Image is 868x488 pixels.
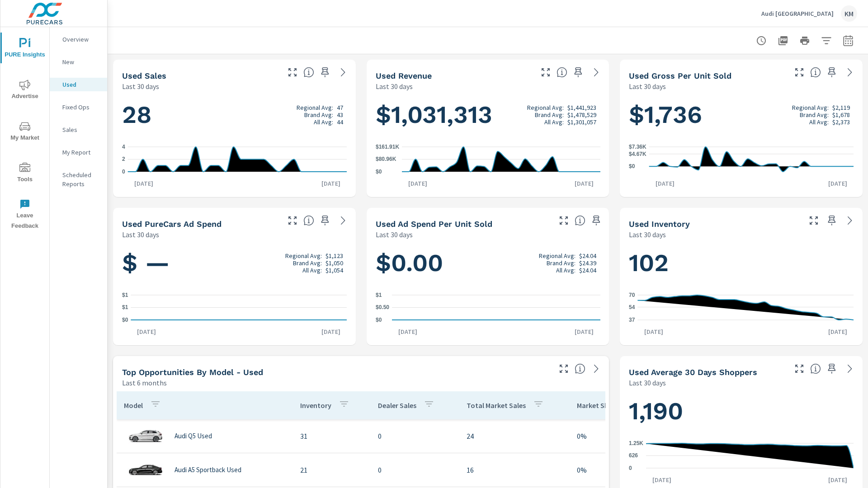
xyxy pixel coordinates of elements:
[122,219,222,229] h5: Used PureCars Ad Spend
[535,111,564,118] p: Brand Avg:
[556,267,576,274] p: All Avg:
[376,292,382,298] text: $1
[122,71,166,80] h5: Used Sales
[547,259,576,267] p: Brand Avg:
[325,259,343,267] p: $1,050
[589,361,604,376] a: See more details in report
[402,179,434,188] p: [DATE]
[378,465,452,475] p: 0
[774,32,792,50] button: "Export Report to PDF"
[337,111,343,118] p: 43
[557,67,567,78] span: Total sales revenue over the selected date range. [Source: This data is sourced from the dealer’s...
[557,361,571,376] button: Make Fullscreen
[629,248,854,278] h1: 102
[843,65,857,80] a: See more details in report
[568,327,600,336] p: [DATE]
[629,163,635,169] text: $0
[843,361,857,376] a: See more details in report
[128,179,160,188] p: [DATE]
[304,111,333,118] p: Brand Avg:
[841,5,857,22] div: KM
[122,317,128,323] text: $0
[800,111,829,118] p: Brand Avg:
[577,431,656,441] p: 0%
[293,259,322,267] p: Brand Avg:
[122,156,125,163] text: 2
[50,78,107,91] div: Used
[629,453,638,459] text: 626
[122,81,159,92] p: Last 30 days
[50,55,107,69] div: New
[796,32,814,50] button: Print Report
[792,361,807,376] button: Make Fullscreen
[629,99,854,130] h1: $1,736
[314,118,333,126] p: All Avg:
[325,267,343,274] p: $1,054
[122,144,125,150] text: 4
[376,305,389,311] text: $0.50
[629,71,731,80] h5: Used Gross Per Unit Sold
[629,219,690,229] h5: Used Inventory
[300,465,363,475] p: 21
[127,422,164,450] img: glamour
[577,465,656,475] p: 0%
[378,431,452,441] p: 0
[825,65,839,80] span: Save this to your personalized report
[575,215,585,226] span: Average cost of advertising per each vehicle sold at the dealer over the selected date range. The...
[376,71,432,80] h5: Used Revenue
[62,57,100,66] p: New
[122,229,159,240] p: Last 30 days
[579,267,596,274] p: $24.04
[122,248,347,278] h1: $ —
[567,104,596,111] p: $1,441,923
[300,431,363,441] p: 31
[175,466,241,474] p: Audi A5 Sportback Used
[376,144,399,150] text: $161.91K
[122,292,128,298] text: $1
[810,67,821,78] span: Average gross profit generated by the dealership for each vehicle sold over the selected date ran...
[579,252,596,259] p: $24.04
[175,432,212,440] p: Audi Q5 Used
[638,327,670,336] p: [DATE]
[122,305,128,311] text: $1
[122,377,167,388] p: Last 6 months
[629,377,666,388] p: Last 30 days
[825,361,839,376] span: Save this to your personalized report
[629,304,635,310] text: 54
[378,401,416,410] p: Dealer Sales
[285,213,300,228] button: Make Fullscreen
[809,118,829,126] p: All Avg:
[843,213,857,228] a: See more details in report
[3,199,47,231] span: Leave Feedback
[0,27,49,235] div: nav menu
[376,81,413,92] p: Last 30 days
[568,179,600,188] p: [DATE]
[62,170,100,188] p: Scheduled Reports
[467,401,526,410] p: Total Market Sales
[62,103,100,112] p: Fixed Ops
[567,111,596,118] p: $1,478,529
[646,475,678,484] p: [DATE]
[376,248,600,278] h1: $0.00
[538,65,553,80] button: Make Fullscreen
[337,118,343,126] p: 44
[376,156,396,163] text: $80.96K
[792,104,829,111] p: Regional Avg:
[124,401,143,410] p: Model
[303,67,314,78] span: Number of vehicles sold by the dealership over the selected date range. [Source: This data is sou...
[822,475,854,484] p: [DATE]
[527,104,564,111] p: Regional Avg:
[131,327,162,336] p: [DATE]
[50,168,107,191] div: Scheduled Reports
[629,292,635,298] text: 70
[544,118,564,126] p: All Avg:
[285,252,322,259] p: Regional Avg:
[50,33,107,46] div: Overview
[629,229,666,240] p: Last 30 days
[50,100,107,114] div: Fixed Ops
[325,252,343,259] p: $1,123
[50,123,107,136] div: Sales
[376,219,492,229] h5: Used Ad Spend Per Unit Sold
[839,32,857,50] button: Select Date Range
[629,151,646,157] text: $4.67K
